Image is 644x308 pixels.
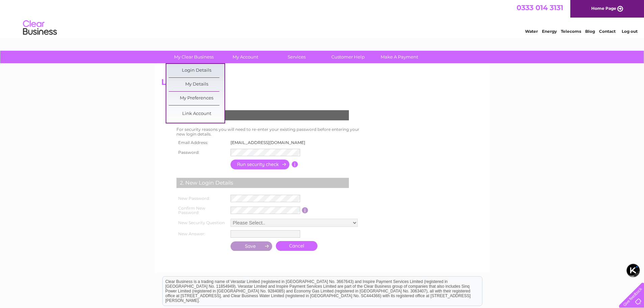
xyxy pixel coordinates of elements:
[161,77,483,90] h2: Login Details
[599,29,616,34] a: Contact
[175,125,367,138] td: For security reasons you will need to re-enter your existing password before entering your new lo...
[320,51,376,63] a: Customer Help
[542,29,557,34] a: Energy
[175,138,229,147] th: Email Address:
[169,78,224,91] a: My Details
[169,92,224,105] a: My Preferences
[166,51,222,63] a: My Clear Business
[169,64,224,77] a: Login Details
[175,147,229,158] th: Password:
[269,51,325,63] a: Services
[561,29,581,34] a: Telecoms
[176,178,349,188] div: 2. New Login Details
[292,161,298,167] input: Information
[302,207,308,213] input: Information
[229,138,311,147] td: [EMAIL_ADDRESS][DOMAIN_NAME]
[175,204,229,217] th: Confirm New Password:
[276,241,317,251] a: Cancel
[622,29,638,34] a: Log out
[585,29,595,34] a: Blog
[163,4,482,33] div: Clear Business is a trading name of Verastar Limited (registered in [GEOGRAPHIC_DATA] No. 3667643...
[517,3,563,12] a: 0333 014 3131
[169,107,224,121] a: Link Account
[525,29,538,34] a: Water
[231,241,272,251] input: Submit
[175,217,229,229] th: New Security Question
[175,193,229,204] th: New Password:
[217,51,273,63] a: My Account
[372,51,427,63] a: Make A Payment
[175,229,229,239] th: New Answer:
[23,18,57,38] img: logo.png
[176,110,349,120] div: 1. Security Check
